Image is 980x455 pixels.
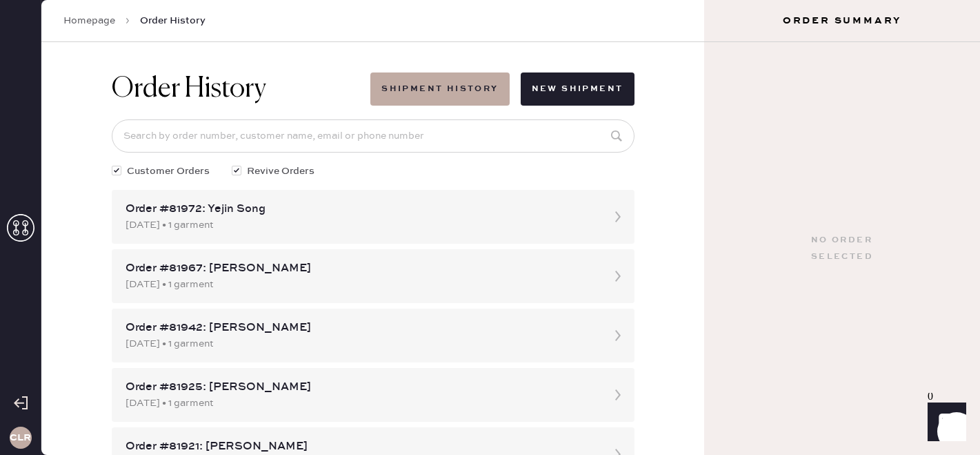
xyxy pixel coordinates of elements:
[247,164,314,179] span: Revive Orders
[44,224,118,242] th: ID
[112,119,634,153] input: Search by order number, customer name, email or phone number
[44,242,118,260] td: 921610
[112,72,266,106] h1: Order History
[126,260,596,277] div: Order #81967: [PERSON_NAME]
[914,393,974,452] iframe: Front Chat
[118,224,886,242] th: Description
[63,14,115,28] a: Homepage
[10,433,31,443] h3: CLR
[127,164,210,179] span: Customer Orders
[126,201,596,217] div: Order #81972: Yejin Song
[521,72,634,106] button: New Shipment
[126,277,596,292] div: [DATE] • 1 garment
[886,242,933,260] td: 1
[126,217,596,233] div: [DATE] • 1 garment
[704,14,980,28] h3: Order Summary
[126,379,596,396] div: Order #81925: [PERSON_NAME]
[126,396,596,411] div: [DATE] • 1 garment
[126,320,596,336] div: Order #81942: [PERSON_NAME]
[140,14,206,28] span: Order History
[118,242,886,260] td: Basic Strap Dress - Reformation - Petites Irisa Dress Chrysanthemum - Size: 10P
[370,72,509,106] button: Shipment History
[44,137,933,154] div: Customer information
[126,336,596,351] div: [DATE] • 1 garment
[126,438,596,455] div: Order #81921: [PERSON_NAME]
[811,232,873,265] div: No order selected
[44,100,933,117] div: Order # 81980
[886,224,933,242] th: QTY
[44,84,933,100] div: Packing list
[44,154,933,204] div: # 88762 [PERSON_NAME] [PERSON_NAME] [EMAIL_ADDRESS][DOMAIN_NAME]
